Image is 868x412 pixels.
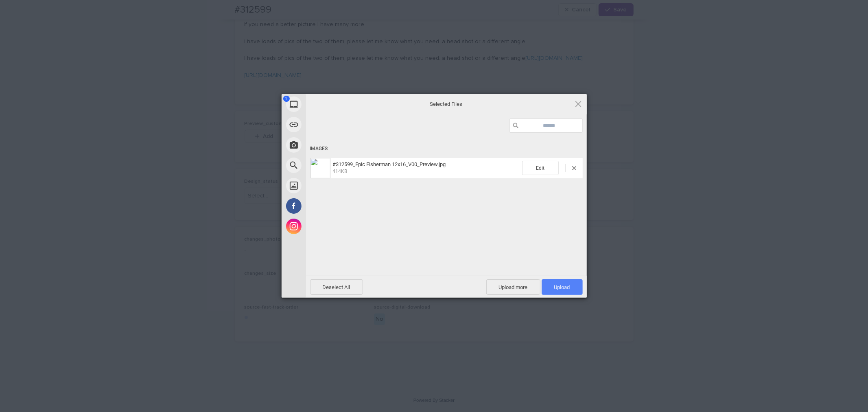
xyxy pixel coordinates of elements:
[333,169,348,174] span: 414KB
[282,216,379,237] div: Instagram
[283,96,290,102] span: 1
[522,161,559,175] span: Edit
[574,99,583,108] span: Click here or hit ESC to close picker
[282,175,379,196] div: Unsplash
[542,279,583,295] span: Upload
[365,101,528,108] span: Selected Files
[282,114,379,135] div: Link (URL)
[310,141,583,156] div: Images
[282,135,379,155] div: Take Photo
[282,94,379,114] div: My Device
[310,158,330,178] img: 45ade901-9a3a-474f-912e-88c30bad4948
[282,196,379,216] div: Facebook
[554,284,570,290] span: Upload
[310,279,363,295] span: Deselect All
[282,155,379,175] div: Web Search
[330,161,522,175] span: #312599_Epic Fisherman 12x16_V00_Preview.jpg
[333,161,446,167] span: #312599_Epic Fisherman 12x16_V00_Preview.jpg
[486,279,540,295] span: Upload more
